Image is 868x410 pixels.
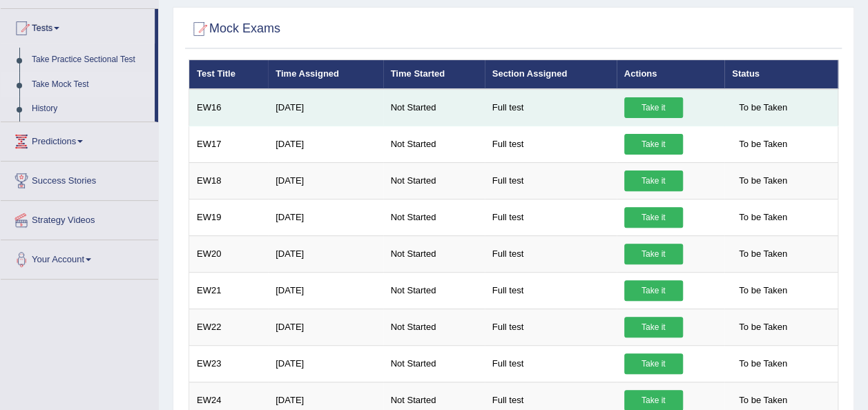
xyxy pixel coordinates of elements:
[189,199,269,235] td: EW19
[732,97,794,118] span: To be Taken
[1,240,158,275] a: Your Account
[383,126,485,162] td: Not Started
[624,353,683,374] a: Take it
[189,272,269,309] td: EW21
[617,60,725,89] th: Actions
[732,244,794,264] span: To be Taken
[189,60,269,89] th: Test Title
[485,89,617,126] td: Full test
[383,272,485,309] td: Not Started
[383,60,485,89] th: Time Started
[1,162,158,196] a: Success Stories
[624,317,683,338] a: Take it
[268,126,383,162] td: [DATE]
[189,345,269,382] td: EW23
[724,60,838,89] th: Status
[189,19,280,39] h2: Mock Exams
[485,309,617,345] td: Full test
[189,309,269,345] td: EW22
[268,89,383,126] td: [DATE]
[485,199,617,235] td: Full test
[624,207,683,228] a: Take it
[189,235,269,272] td: EW20
[383,235,485,272] td: Not Started
[268,199,383,235] td: [DATE]
[485,126,617,162] td: Full test
[383,309,485,345] td: Not Started
[624,134,683,155] a: Take it
[268,345,383,382] td: [DATE]
[624,244,683,264] a: Take it
[189,89,269,126] td: EW16
[624,280,683,301] a: Take it
[189,162,269,199] td: EW18
[624,170,683,191] a: Take it
[732,170,794,191] span: To be Taken
[732,134,794,155] span: To be Taken
[383,162,485,199] td: Not Started
[383,345,485,382] td: Not Started
[485,345,617,382] td: Full test
[732,317,794,338] span: To be Taken
[485,162,617,199] td: Full test
[1,122,158,157] a: Predictions
[485,272,617,309] td: Full test
[485,235,617,272] td: Full test
[732,207,794,228] span: To be Taken
[268,162,383,199] td: [DATE]
[268,60,383,89] th: Time Assigned
[268,272,383,309] td: [DATE]
[1,201,158,235] a: Strategy Videos
[732,353,794,374] span: To be Taken
[26,72,155,97] a: Take Mock Test
[189,126,269,162] td: EW17
[268,235,383,272] td: [DATE]
[732,280,794,301] span: To be Taken
[26,48,155,72] a: Take Practice Sectional Test
[268,309,383,345] td: [DATE]
[624,97,683,118] a: Take it
[26,97,155,121] a: History
[383,199,485,235] td: Not Started
[1,9,155,43] a: Tests
[383,89,485,126] td: Not Started
[485,60,617,89] th: Section Assigned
